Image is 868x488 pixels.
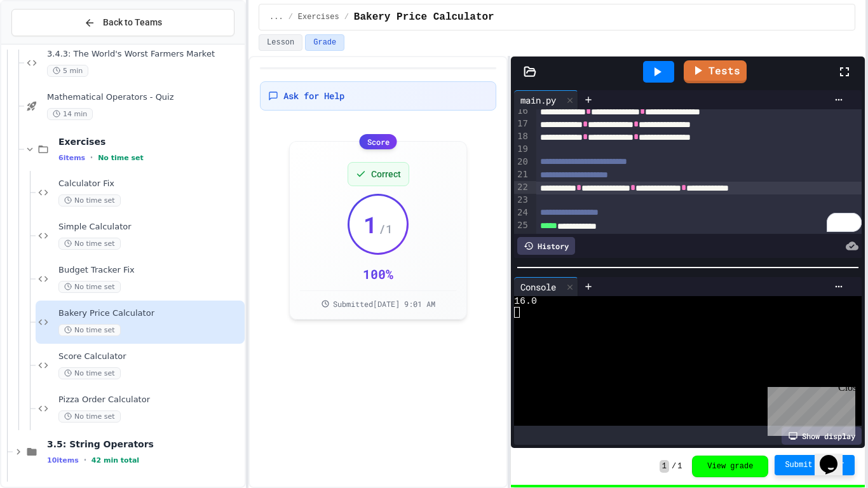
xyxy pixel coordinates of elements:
[354,10,494,25] span: Bakery Price Calculator
[677,461,682,471] span: 1
[47,108,93,120] span: 14 min
[47,65,88,77] span: 5 min
[58,410,121,423] span: No time set
[514,219,530,232] div: 25
[514,118,530,130] div: 17
[514,143,530,156] div: 19
[58,395,242,405] span: Pizza Order Calculator
[333,299,435,309] span: Submitted [DATE] 9:01 AM
[514,130,530,143] div: 18
[514,93,562,107] div: main.py
[514,168,530,181] div: 21
[672,461,676,471] span: /
[47,49,242,60] span: 3.4.3: The World's Worst Farmers Market
[684,60,747,83] a: Tests
[517,237,575,255] div: History
[90,152,93,163] span: •
[514,90,578,109] div: main.py
[379,220,393,238] span: / 1
[288,12,293,22] span: /
[47,456,79,464] span: 10 items
[363,212,377,237] span: 1
[269,12,283,22] span: ...
[259,34,302,51] button: Lesson
[514,280,562,294] div: Console
[47,92,242,103] span: Mathematical Operators - Quiz
[98,154,144,162] span: No time set
[5,5,88,81] div: Chat with us now!Close
[363,265,393,283] div: 100 %
[58,265,242,276] span: Budget Tracker Fix
[775,455,855,475] button: Submit Answer
[11,9,234,36] button: Back to Teams
[763,382,855,436] iframe: chat widget
[58,281,121,293] span: No time set
[283,90,344,102] span: Ask for Help
[514,156,530,168] div: 20
[514,207,530,219] div: 24
[305,34,344,51] button: Grade
[782,427,862,445] div: Show display
[58,308,242,319] span: Bakery Price Calculator
[58,136,242,147] span: Exercises
[785,460,844,470] span: Submit Answer
[58,222,242,233] span: Simple Calculator
[58,351,242,362] span: Score Calculator
[514,105,530,118] div: 16
[84,455,86,465] span: •
[298,12,339,22] span: Exercises
[514,277,578,296] div: Console
[360,134,397,149] div: Score
[103,16,162,29] span: Back to Teams
[371,168,401,180] span: Correct
[815,437,855,475] iframe: chat widget
[514,181,530,194] div: 22
[514,296,537,307] span: 16.0
[660,460,669,473] span: 1
[58,324,121,336] span: No time set
[58,367,121,379] span: No time set
[692,456,768,477] button: View grade
[58,238,121,250] span: No time set
[58,179,242,189] span: Calculator Fix
[58,154,85,162] span: 6 items
[514,194,530,207] div: 23
[58,194,121,207] span: No time set
[47,438,242,450] span: 3.5: String Operators
[344,12,349,22] span: /
[92,456,139,464] span: 42 min total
